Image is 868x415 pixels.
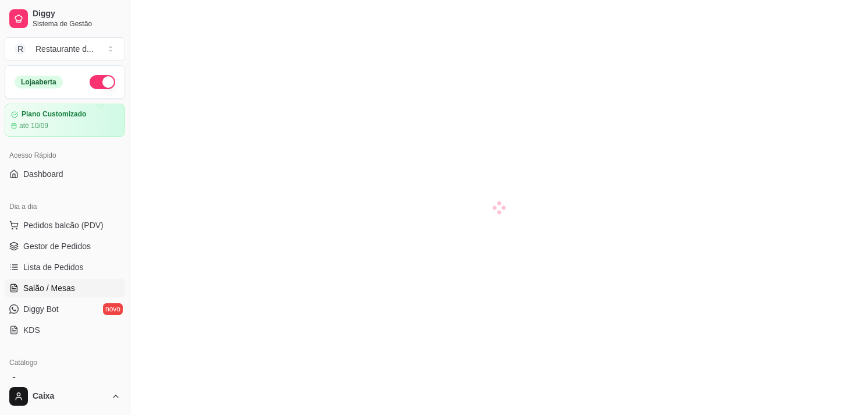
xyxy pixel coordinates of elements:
[5,5,125,33] a: DiggySistema de Gestão
[33,9,120,19] span: Diggy
[23,261,84,273] span: Lista de Pedidos
[5,146,125,165] div: Acesso Rápido
[23,375,56,387] span: Produtos
[5,279,125,297] a: Salão / Mesas
[90,75,115,89] button: Alterar Status
[5,321,125,339] a: KDS
[23,324,40,336] span: KDS
[5,300,125,318] a: Diggy Botnovo
[23,282,75,294] span: Salão / Mesas
[5,353,125,372] div: Catálogo
[5,258,125,276] a: Lista de Pedidos
[35,43,94,55] div: Restaurante d ...
[33,391,106,402] span: Caixa
[19,121,48,130] article: até 10/09
[23,219,104,231] span: Pedidos balcão (PDV)
[5,165,125,183] a: Dashboard
[5,104,125,137] a: Plano Customizadoaté 10/09
[23,303,59,315] span: Diggy Bot
[15,43,26,55] span: R
[15,76,63,88] div: Loja aberta
[5,216,125,235] button: Pedidos balcão (PDV)
[5,197,125,216] div: Dia a dia
[22,110,86,119] article: Plano Customizado
[23,240,91,252] span: Gestor de Pedidos
[5,37,125,61] button: Select a team
[5,237,125,256] a: Gestor de Pedidos
[23,168,63,180] span: Dashboard
[5,382,125,410] button: Caixa
[33,19,120,29] span: Sistema de Gestão
[5,372,125,391] a: Produtos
